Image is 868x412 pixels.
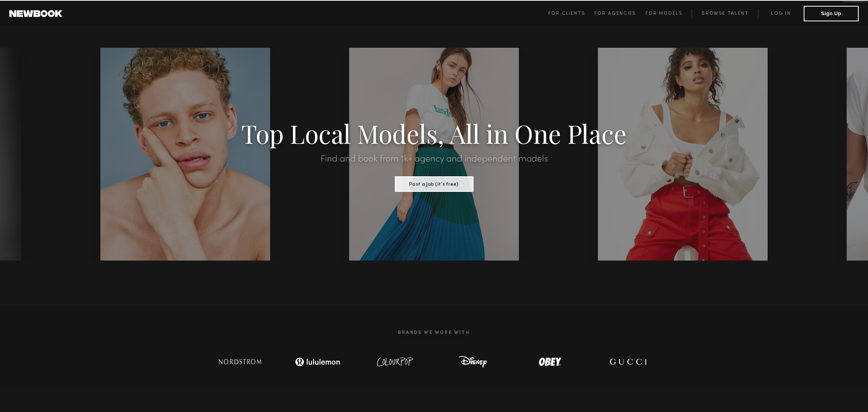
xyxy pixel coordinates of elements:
a: For Clients [548,9,594,18]
span: For Clients [548,11,585,16]
span: For Agencies [594,11,636,16]
h2: Find and book from 1k+ agency and independent models [65,155,803,164]
a: Browse Talent [692,9,758,18]
span: For Models [646,11,682,16]
button: Sign Up [804,6,859,21]
img: logo-disney.svg [448,354,498,370]
h2: Brands We Work With [201,321,666,345]
a: For Models [646,9,692,18]
h1: Top Local Models, All in One Place [65,121,803,145]
img: logo-lulu.svg [291,354,345,370]
a: Post a Job (it’s free) [395,179,474,188]
a: Log in [758,9,804,18]
img: logo-obey.svg [525,354,575,370]
a: For Agencies [594,9,645,18]
img: logo-colour-pop.svg [370,354,420,370]
button: Post a Job (it’s free) [395,176,474,192]
img: logo-nordstrom.svg [213,354,267,370]
img: logo-gucci.svg [603,354,653,370]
